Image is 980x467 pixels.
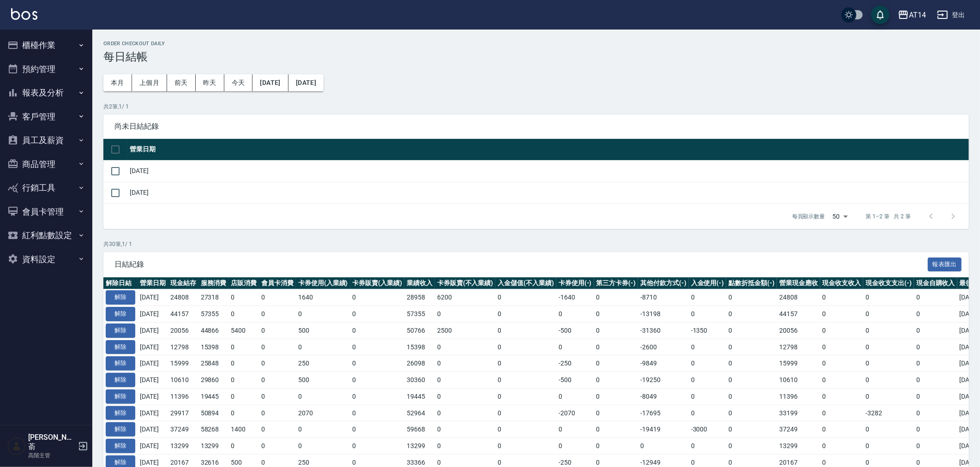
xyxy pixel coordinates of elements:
[726,405,777,421] td: 0
[435,322,496,339] td: 2500
[228,339,259,355] td: 0
[350,322,405,339] td: 0
[259,277,296,289] th: 會員卡消費
[777,388,820,405] td: 11396
[820,405,864,421] td: 0
[863,388,914,405] td: 0
[689,372,727,389] td: 0
[594,421,638,438] td: 0
[228,355,259,372] td: 0
[138,322,168,339] td: [DATE]
[863,289,914,306] td: 0
[106,406,135,420] button: 解除
[777,277,820,289] th: 營業現金應收
[495,388,556,405] td: 0
[404,421,435,438] td: 59668
[4,223,89,247] button: 紅利點數設定
[138,405,168,421] td: [DATE]
[404,388,435,405] td: 19445
[168,306,198,323] td: 44157
[198,289,229,306] td: 27318
[103,41,969,47] h2: Order checkout daily
[106,439,135,453] button: 解除
[594,306,638,323] td: 0
[863,277,914,289] th: 現金收支支出(-)
[792,212,825,221] p: 每頁顯示數量
[138,339,168,355] td: [DATE]
[259,388,296,405] td: 0
[289,74,324,91] button: [DATE]
[168,339,198,355] td: 12798
[495,339,556,355] td: 0
[556,306,594,323] td: 0
[4,81,89,105] button: 報表及分析
[196,74,224,91] button: 昨天
[820,322,864,339] td: 0
[106,290,135,305] button: 解除
[350,289,405,306] td: 0
[103,240,969,248] p: 共 30 筆, 1 / 1
[638,355,689,372] td: -9849
[689,421,727,438] td: -3000
[933,6,969,24] button: 登出
[914,438,957,455] td: 0
[224,74,253,91] button: 今天
[4,105,89,129] button: 客戶管理
[820,421,864,438] td: 0
[296,339,350,355] td: 0
[556,372,594,389] td: -500
[198,306,229,323] td: 57355
[928,259,962,268] a: 報表匯出
[914,277,957,289] th: 現金自購收入
[168,405,198,421] td: 29917
[777,339,820,355] td: 12798
[495,372,556,389] td: 0
[4,247,89,271] button: 資料設定
[495,355,556,372] td: 0
[777,372,820,389] td: 10610
[829,204,851,229] div: 50
[914,372,957,389] td: 0
[350,421,405,438] td: 0
[259,405,296,421] td: 0
[138,277,168,289] th: 營業日期
[198,339,229,355] td: 15398
[296,277,350,289] th: 卡券使用(入業績)
[863,355,914,372] td: 0
[168,372,198,389] td: 10610
[863,322,914,339] td: 0
[228,388,259,405] td: 0
[103,102,969,111] p: 共 2 筆, 1 / 1
[556,438,594,455] td: 0
[198,438,229,455] td: 13299
[863,438,914,455] td: 0
[638,289,689,306] td: -8710
[106,323,135,338] button: 解除
[296,438,350,455] td: 0
[138,289,168,306] td: [DATE]
[594,405,638,421] td: 0
[914,339,957,355] td: 0
[777,322,820,339] td: 20056
[914,355,957,372] td: 0
[167,74,196,91] button: 前天
[638,277,689,289] th: 其他付款方式(-)
[253,74,288,91] button: [DATE]
[820,372,864,389] td: 0
[863,306,914,323] td: 0
[296,306,350,323] td: 0
[228,322,259,339] td: 5400
[435,438,496,455] td: 0
[4,200,89,224] button: 會員卡管理
[777,306,820,323] td: 44157
[168,438,198,455] td: 13299
[296,322,350,339] td: 500
[556,289,594,306] td: -1640
[863,372,914,389] td: 0
[689,322,727,339] td: -1350
[777,405,820,421] td: 33199
[404,372,435,389] td: 30360
[726,388,777,405] td: 0
[138,438,168,455] td: [DATE]
[259,421,296,438] td: 0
